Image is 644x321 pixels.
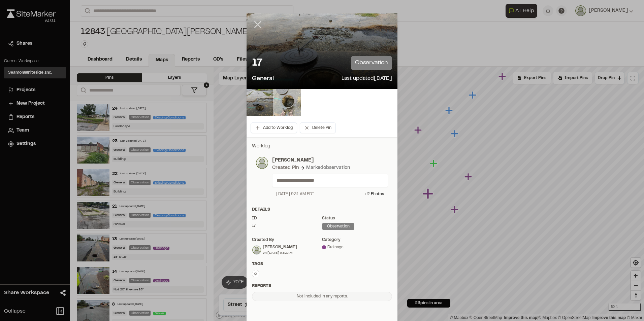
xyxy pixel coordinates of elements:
img: file [274,89,301,116]
div: on [DATE] 9:32 AM [263,250,297,255]
div: Details [252,207,392,213]
p: [PERSON_NAME] [272,157,388,164]
div: Tags [252,261,392,267]
img: file [247,89,273,116]
p: General [252,74,274,83]
img: photo [256,157,268,169]
p: observation [351,56,392,70]
div: category [322,237,392,243]
div: Not included in any reports. [252,292,392,301]
div: Created by [252,237,322,243]
div: Reports [252,283,392,289]
div: Created Pin [272,164,299,172]
p: Worklog [252,143,392,150]
div: [PERSON_NAME] [263,244,297,250]
div: observation [322,223,354,230]
div: Status [322,215,392,221]
div: ID [252,215,322,221]
div: 17 [252,223,322,229]
button: Edit Tags [252,270,259,277]
div: Drainage [322,244,392,250]
p: Last updated [DATE] [342,74,392,83]
div: Marked observation [306,164,350,172]
button: Add to Worklog [251,122,297,133]
div: + 2 Photo s [364,191,384,197]
button: Delete Pin [300,122,336,133]
div: [DATE] 9:31 AM EDT [276,191,314,197]
img: Morgan Beumee [252,246,261,254]
p: 17 [252,57,262,70]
